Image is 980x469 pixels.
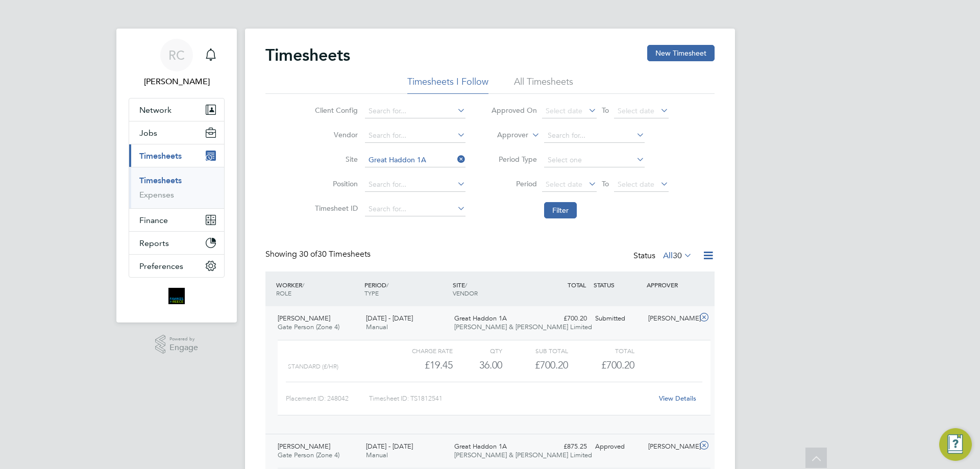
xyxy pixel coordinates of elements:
[538,438,591,455] div: £875.25
[365,129,465,143] input: Search for...
[116,29,237,323] nav: Main navigation
[169,335,198,343] span: Powered by
[365,202,465,216] input: Search for...
[599,104,612,117] span: To
[591,310,644,327] div: Submitted
[139,176,182,185] a: Timesheets
[129,98,224,121] button: Network
[544,202,577,218] button: Filter
[386,281,388,289] span: /
[663,251,692,261] label: All
[407,76,488,94] li: Timesheets I Follow
[387,357,453,374] div: £19.45
[568,344,634,357] div: Total
[659,394,696,403] a: View Details
[482,130,528,140] label: Approver
[644,276,697,294] div: APPROVER
[369,390,652,407] div: Timesheet ID: TS1812541
[286,390,369,407] div: Placement ID: 248042
[546,180,582,189] span: Select date
[454,323,592,331] span: [PERSON_NAME] & [PERSON_NAME] Limited
[453,357,502,374] div: 36.00
[365,153,465,167] input: Search for...
[129,121,224,144] button: Jobs
[491,179,537,188] label: Period
[278,442,330,451] span: [PERSON_NAME]
[538,310,591,327] div: £700.20
[365,178,465,192] input: Search for...
[465,281,467,289] span: /
[644,438,697,455] div: [PERSON_NAME]
[618,106,654,115] span: Select date
[387,344,453,357] div: Charge rate
[139,190,174,200] a: Expenses
[299,249,317,259] span: 30 of
[633,249,694,263] div: Status
[288,363,338,370] span: Standard (£/HR)
[454,451,592,459] span: [PERSON_NAME] & [PERSON_NAME] Limited
[312,204,358,213] label: Timesheet ID
[450,276,538,302] div: SITE
[365,104,465,118] input: Search for...
[312,179,358,188] label: Position
[366,451,388,459] span: Manual
[673,251,682,261] span: 30
[278,314,330,323] span: [PERSON_NAME]
[312,130,358,139] label: Vendor
[454,442,507,451] span: Great Haddon 1A
[312,106,358,115] label: Client Config
[568,281,586,289] span: TOTAL
[129,39,225,88] a: RC[PERSON_NAME]
[312,155,358,164] label: Site
[139,238,169,248] span: Reports
[168,48,185,62] span: RC
[591,276,644,294] div: STATUS
[453,289,478,297] span: VENDOR
[278,323,339,331] span: Gate Person (Zone 4)
[139,261,183,271] span: Preferences
[274,276,362,302] div: WORKER
[278,451,339,459] span: Gate Person (Zone 4)
[491,155,537,164] label: Period Type
[129,167,224,208] div: Timesheets
[129,255,224,277] button: Preferences
[366,314,413,323] span: [DATE] - [DATE]
[139,105,171,115] span: Network
[302,281,304,289] span: /
[169,343,198,352] span: Engage
[514,76,573,94] li: All Timesheets
[454,314,507,323] span: Great Haddon 1A
[502,344,568,357] div: Sub Total
[644,310,697,327] div: [PERSON_NAME]
[364,289,379,297] span: TYPE
[299,249,371,259] span: 30 Timesheets
[265,45,350,65] h2: Timesheets
[129,232,224,254] button: Reports
[544,129,645,143] input: Search for...
[647,45,715,61] button: New Timesheet
[591,438,644,455] div: Approved
[155,335,199,354] a: Powered byEngage
[939,428,972,461] button: Engage Resource Center
[129,76,225,88] span: Robyn Clarke
[366,323,388,331] span: Manual
[366,442,413,451] span: [DATE] - [DATE]
[129,288,225,304] a: Go to home page
[276,289,291,297] span: ROLE
[546,106,582,115] span: Select date
[453,344,502,357] div: QTY
[168,288,185,304] img: bromak-logo-retina.png
[139,215,168,225] span: Finance
[265,249,373,260] div: Showing
[502,357,568,374] div: £700.20
[544,153,645,167] input: Select one
[129,209,224,231] button: Finance
[618,180,654,189] span: Select date
[139,151,182,161] span: Timesheets
[491,106,537,115] label: Approved On
[599,177,612,190] span: To
[139,128,157,138] span: Jobs
[129,144,224,167] button: Timesheets
[362,276,450,302] div: PERIOD
[601,359,634,371] span: £700.20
